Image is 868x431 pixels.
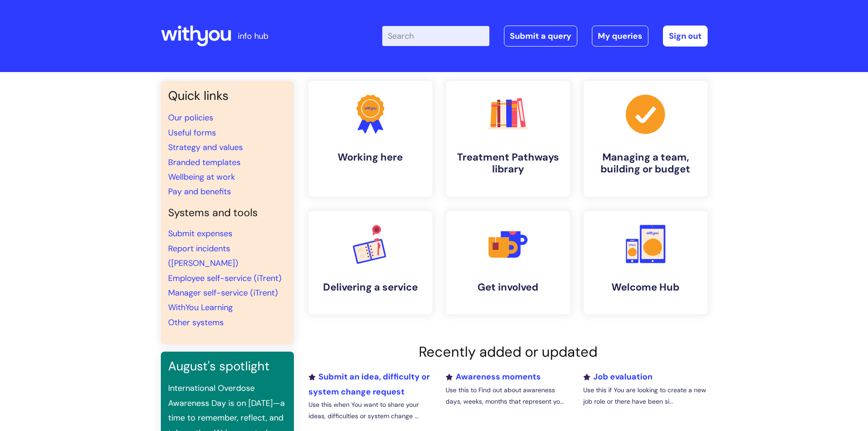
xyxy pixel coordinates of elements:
[382,26,708,47] div: | -
[316,151,425,163] h4: Working here
[168,207,287,219] h4: Systems and tools
[446,81,570,197] a: Treatment Pathways library
[168,359,287,374] h3: August's spotlight
[168,157,241,168] a: Branded templates
[168,273,282,284] a: Employee self-service (iTrent)
[584,211,708,314] a: Welcome Hub
[308,81,432,197] a: Working here
[453,151,563,176] h4: Treatment Pathways library
[168,171,235,182] a: Wellbeing at work
[592,26,648,47] a: My queries
[583,384,707,407] p: Use this if You are looking to create a new job role or there have been si...
[663,26,708,47] a: Sign out
[446,384,570,407] p: Use this to Find out about awareness days, weeks, months that represent yo...
[316,281,425,293] h4: Delivering a service
[446,211,570,314] a: Get involved
[168,243,238,269] a: Report incidents ([PERSON_NAME])
[504,26,577,47] a: Submit a query
[584,81,708,197] a: Managing a team, building or budget
[453,281,563,293] h4: Get involved
[168,302,233,313] a: WithYou Learning
[168,88,287,103] h3: Quick links
[168,186,231,197] a: Pay and benefits
[308,211,432,314] a: Delivering a service
[168,287,278,298] a: Manager self-service (iTrent)
[583,371,652,382] a: Job evaluation
[382,26,489,46] input: Search
[591,281,700,293] h4: Welcome Hub
[238,29,268,43] p: info hub
[168,228,232,239] a: Submit expenses
[308,399,432,422] p: Use this when You want to share your ideas, difficulties or system change ...
[168,112,213,123] a: Our policies
[168,142,243,153] a: Strategy and values
[168,127,216,138] a: Useful forms
[308,371,430,397] a: Submit an idea, difficulty or system change request
[308,343,708,360] h2: Recently added or updated
[591,151,700,176] h4: Managing a team, building or budget
[446,371,541,382] a: Awareness moments
[168,317,224,328] a: Other systems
